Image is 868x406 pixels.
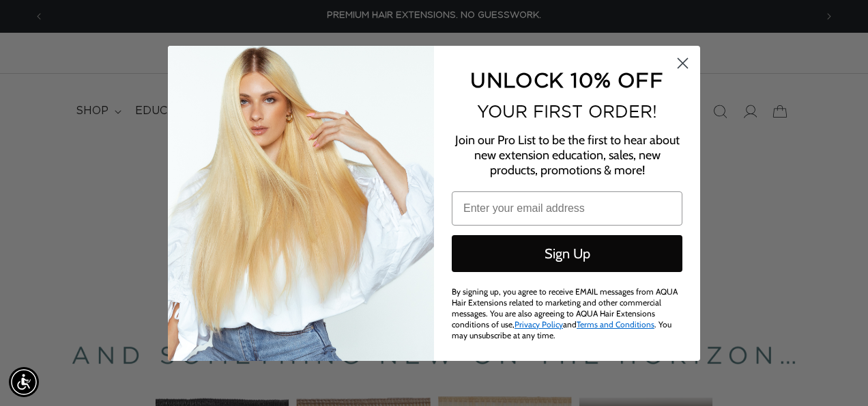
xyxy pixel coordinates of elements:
[9,367,39,397] div: Accessibility Menu
[515,319,563,329] a: Privacy Policy
[477,102,657,121] span: YOUR FIRST ORDER!
[452,191,682,226] input: Enter your email address
[671,51,695,75] button: Close dialog
[577,319,654,329] a: Terms and Conditions
[452,235,682,272] button: Sign Up
[470,68,663,91] span: UNLOCK 10% OFF
[168,46,434,361] img: daab8b0d-f573-4e8c-a4d0-05ad8d765127.png
[455,133,680,178] span: Join our Pro List to be the first to hear about new extension education, sales, new products, pro...
[800,340,868,406] iframe: Chat Widget
[452,286,678,340] span: By signing up, you agree to receive EMAIL messages from AQUA Hair Extensions related to marketing...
